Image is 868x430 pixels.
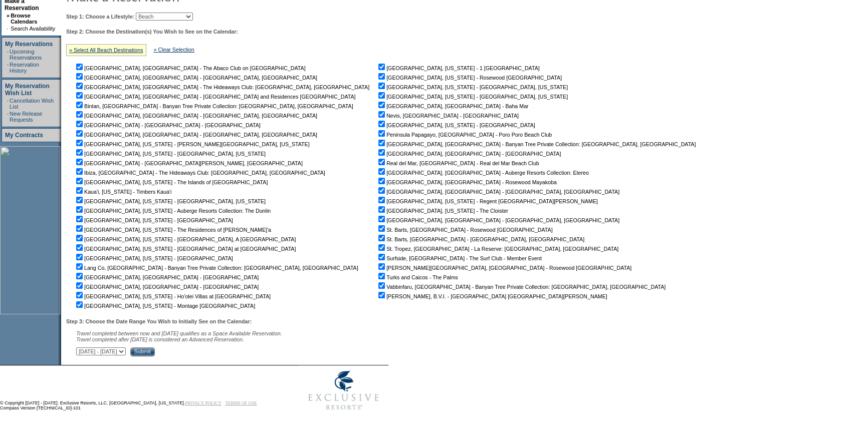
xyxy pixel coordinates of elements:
[7,62,9,74] td: ·
[74,94,355,100] nobr: [GEOGRAPHIC_DATA], [GEOGRAPHIC_DATA] - [GEOGRAPHIC_DATA] and Residences [GEOGRAPHIC_DATA]
[7,49,9,61] td: ·
[74,65,306,71] nobr: [GEOGRAPHIC_DATA], [GEOGRAPHIC_DATA] - The Abaco Club on [GEOGRAPHIC_DATA]
[376,265,631,271] nobr: [PERSON_NAME][GEOGRAPHIC_DATA], [GEOGRAPHIC_DATA] - Rosewood [GEOGRAPHIC_DATA]
[74,141,310,147] nobr: [GEOGRAPHIC_DATA], [US_STATE] - [PERSON_NAME][GEOGRAPHIC_DATA], [US_STATE]
[5,132,43,139] a: My Contracts
[376,160,539,166] nobr: Real del Mar, [GEOGRAPHIC_DATA] - Real del Mar Beach Club
[66,14,134,20] b: Step 1: Choose a Lifestyle:
[74,208,271,214] nobr: [GEOGRAPHIC_DATA], [US_STATE] - Auberge Resorts Collection: The Dunlin
[154,47,194,53] a: » Clear Selection
[5,41,53,48] a: My Reservations
[74,198,266,204] nobr: [GEOGRAPHIC_DATA], [US_STATE] - [GEOGRAPHIC_DATA], [US_STATE]
[74,151,266,157] nobr: [GEOGRAPHIC_DATA], [US_STATE] - [GEOGRAPHIC_DATA], [US_STATE]
[376,274,458,280] nobr: Turks and Caicos - The Palms
[130,347,155,356] input: Submit
[10,111,42,123] a: New Release Requests
[74,255,233,261] nobr: [GEOGRAPHIC_DATA], [US_STATE] - [GEOGRAPHIC_DATA]
[185,400,222,405] a: PRIVACY POLICY
[376,293,607,299] nobr: [PERSON_NAME], B.V.I. - [GEOGRAPHIC_DATA] [GEOGRAPHIC_DATA][PERSON_NAME]
[376,246,618,252] nobr: St. Tropez, [GEOGRAPHIC_DATA] - La Reserve: [GEOGRAPHIC_DATA], [GEOGRAPHIC_DATA]
[74,236,296,242] nobr: [GEOGRAPHIC_DATA], [US_STATE] - [GEOGRAPHIC_DATA], A [GEOGRAPHIC_DATA]
[376,113,519,119] nobr: Nevis, [GEOGRAPHIC_DATA] - [GEOGRAPHIC_DATA]
[5,83,50,97] a: My Reservation Wish List
[74,160,303,166] nobr: [GEOGRAPHIC_DATA] - [GEOGRAPHIC_DATA][PERSON_NAME], [GEOGRAPHIC_DATA]
[376,236,584,242] nobr: St. Barts, [GEOGRAPHIC_DATA] - [GEOGRAPHIC_DATA], [GEOGRAPHIC_DATA]
[74,293,271,299] nobr: [GEOGRAPHIC_DATA], [US_STATE] - Ho'olei Villas at [GEOGRAPHIC_DATA]
[376,122,535,128] nobr: [GEOGRAPHIC_DATA], [US_STATE] - [GEOGRAPHIC_DATA]
[376,208,508,214] nobr: [GEOGRAPHIC_DATA], [US_STATE] - The Cloister
[66,318,252,324] b: Step 3: Choose the Date Range You Wish to Initially See on the Calendar:
[376,75,562,81] nobr: [GEOGRAPHIC_DATA], [US_STATE] - Rosewood [GEOGRAPHIC_DATA]
[376,84,568,90] nobr: [GEOGRAPHIC_DATA], [US_STATE] - [GEOGRAPHIC_DATA], [US_STATE]
[10,98,54,110] a: Cancellation Wish List
[76,330,282,336] span: Travel completed between now and [DATE] qualifies as a Space Available Reservation.
[74,227,271,233] nobr: [GEOGRAPHIC_DATA], [US_STATE] - The Residences of [PERSON_NAME]'a
[376,255,542,261] nobr: Surfside, [GEOGRAPHIC_DATA] - The Surf Club - Member Event
[74,103,353,109] nobr: Bintan, [GEOGRAPHIC_DATA] - Banyan Tree Private Collection: [GEOGRAPHIC_DATA], [GEOGRAPHIC_DATA]
[376,141,696,147] nobr: [GEOGRAPHIC_DATA], [GEOGRAPHIC_DATA] - Banyan Tree Private Collection: [GEOGRAPHIC_DATA], [GEOGRA...
[74,217,233,223] nobr: [GEOGRAPHIC_DATA], [US_STATE] - [GEOGRAPHIC_DATA]
[74,75,317,81] nobr: [GEOGRAPHIC_DATA], [GEOGRAPHIC_DATA] - [GEOGRAPHIC_DATA], [GEOGRAPHIC_DATA]
[7,13,10,19] b: »
[376,284,666,290] nobr: Vabbinfaru, [GEOGRAPHIC_DATA] - Banyan Tree Private Collection: [GEOGRAPHIC_DATA], [GEOGRAPHIC_DATA]
[376,217,619,223] nobr: [GEOGRAPHIC_DATA], [GEOGRAPHIC_DATA] - [GEOGRAPHIC_DATA], [GEOGRAPHIC_DATA]
[376,65,540,71] nobr: [GEOGRAPHIC_DATA], [US_STATE] - 1 [GEOGRAPHIC_DATA]
[69,47,143,53] a: » Select All Beach Destinations
[376,132,552,138] nobr: Peninsula Papagayo, [GEOGRAPHIC_DATA] - Poro Poro Beach Club
[74,265,358,271] nobr: Lang Co, [GEOGRAPHIC_DATA] - Banyan Tree Private Collection: [GEOGRAPHIC_DATA], [GEOGRAPHIC_DATA]
[66,29,238,35] b: Step 2: Choose the Destination(s) You Wish to See on the Calendar:
[376,94,568,100] nobr: [GEOGRAPHIC_DATA], [US_STATE] - [GEOGRAPHIC_DATA], [US_STATE]
[74,246,296,252] nobr: [GEOGRAPHIC_DATA], [US_STATE] - [GEOGRAPHIC_DATA] at [GEOGRAPHIC_DATA]
[376,227,552,233] nobr: St. Barts, [GEOGRAPHIC_DATA] - Rosewood [GEOGRAPHIC_DATA]
[74,84,369,90] nobr: [GEOGRAPHIC_DATA], [GEOGRAPHIC_DATA] - The Hideaways Club: [GEOGRAPHIC_DATA], [GEOGRAPHIC_DATA]
[76,336,244,342] nobr: Travel completed after [DATE] is considered an Advanced Reservation.
[376,103,528,109] nobr: [GEOGRAPHIC_DATA], [GEOGRAPHIC_DATA] - Baha Mar
[376,189,619,195] nobr: [GEOGRAPHIC_DATA], [GEOGRAPHIC_DATA] - [GEOGRAPHIC_DATA], [GEOGRAPHIC_DATA]
[74,274,259,280] nobr: [GEOGRAPHIC_DATA], [GEOGRAPHIC_DATA] - [GEOGRAPHIC_DATA]
[74,303,255,309] nobr: [GEOGRAPHIC_DATA], [US_STATE] - Montage [GEOGRAPHIC_DATA]
[226,400,257,405] a: TERMS OF USE
[74,132,317,138] nobr: [GEOGRAPHIC_DATA], [GEOGRAPHIC_DATA] - [GEOGRAPHIC_DATA], [GEOGRAPHIC_DATA]
[376,198,598,204] nobr: [GEOGRAPHIC_DATA], [US_STATE] - Regent [GEOGRAPHIC_DATA][PERSON_NAME]
[10,62,39,74] a: Reservation History
[74,113,317,119] nobr: [GEOGRAPHIC_DATA], [GEOGRAPHIC_DATA] - [GEOGRAPHIC_DATA], [GEOGRAPHIC_DATA]
[74,122,261,128] nobr: [GEOGRAPHIC_DATA] - [GEOGRAPHIC_DATA] - [GEOGRAPHIC_DATA]
[299,365,388,415] img: Exclusive Resorts
[376,179,557,185] nobr: [GEOGRAPHIC_DATA], [GEOGRAPHIC_DATA] - Rosewood Mayakoba
[74,284,259,290] nobr: [GEOGRAPHIC_DATA], [GEOGRAPHIC_DATA] - [GEOGRAPHIC_DATA]
[11,26,55,32] a: Search Availability
[74,170,325,176] nobr: Ibiza, [GEOGRAPHIC_DATA] - The Hideaways Club: [GEOGRAPHIC_DATA], [GEOGRAPHIC_DATA]
[7,98,9,110] td: ·
[7,26,10,32] td: ·
[376,151,561,157] nobr: [GEOGRAPHIC_DATA], [GEOGRAPHIC_DATA] - [GEOGRAPHIC_DATA]
[7,111,9,123] td: ·
[10,49,42,61] a: Upcoming Reservations
[376,170,589,176] nobr: [GEOGRAPHIC_DATA], [GEOGRAPHIC_DATA] - Auberge Resorts Collection: Etereo
[74,189,171,195] nobr: Kaua'i, [US_STATE] - Timbers Kaua'i
[74,179,268,185] nobr: [GEOGRAPHIC_DATA], [US_STATE] - The Islands of [GEOGRAPHIC_DATA]
[11,13,37,25] a: Browse Calendars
